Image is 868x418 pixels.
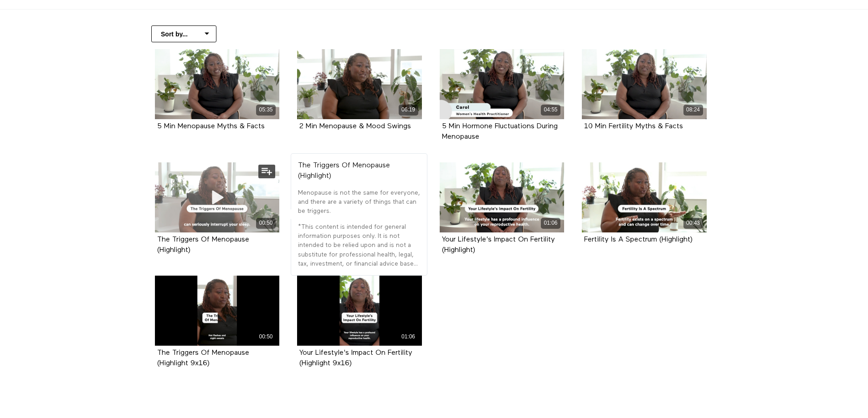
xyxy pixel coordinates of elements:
a: 2 Min Menopause & Mood Swings [299,123,411,130]
div: 08:24 [683,105,703,115]
a: The Triggers Of Menopause (Highlight) [157,236,249,253]
div: 00:43 [683,218,703,228]
a: Your Lifestyle's Impact On Fertility (Highlight) [442,236,555,253]
strong: 5 Min Hormone Fluctuations During Menopause [442,123,558,141]
a: 5 Min Hormone Fluctuations During Menopause 04:55 [440,49,565,119]
a: Your Lifestyle's Impact On Fertility (Highlight) 01:06 [440,162,565,232]
div: 04:55 [541,105,560,115]
a: Fertility Is A Spectrum (Highlight) 00:43 [582,162,707,232]
strong: The Triggers Of Menopause (Highlight) [157,236,249,254]
a: Your Lifestyle's Impact On Fertility (Highlight 9x16) 01:06 [297,276,422,346]
a: The Triggers Of Menopause (Highlight 9x16) 00:50 [155,276,280,346]
a: 2 Min Menopause & Mood Swings 06:19 [297,49,422,119]
strong: The Triggers Of Menopause (Highlight) [298,162,390,180]
a: 5 Min Menopause Myths & Facts [157,123,265,130]
a: Your Lifestyle's Impact On Fertility (Highlight 9x16) [299,349,412,367]
a: 10 Min Fertility Myths & Facts 08:24 [582,49,707,119]
div: 05:35 [256,105,276,115]
a: 10 Min Fertility Myths & Facts [584,123,683,130]
p: Menopause is not the same for everyone, and there are a variety of things that can be triggers. [298,188,420,216]
div: 00:50 [256,218,276,228]
a: The Triggers Of Menopause (Highlight) 00:50 [155,162,280,232]
button: Add to my list [258,165,275,178]
strong: 2 Min Menopause & Mood Swings [299,123,411,130]
a: Fertility Is A Spectrum (Highlight) [584,236,693,243]
div: 00:50 [256,332,276,342]
strong: Your Lifestyle's Impact On Fertility (Highlight 9x16) [299,349,412,367]
strong: 5 Min Menopause Myths & Facts [157,123,265,130]
div: 01:06 [541,218,560,228]
strong: 10 Min Fertility Myths & Facts [584,123,683,130]
strong: Your Lifestyle's Impact On Fertility (Highlight) [442,236,555,254]
p: *This content is intended for general information purposes only. It is not intended to be relied ... [298,222,420,268]
a: The Triggers Of Menopause (Highlight 9x16) [157,349,249,367]
strong: The Triggers Of Menopause (Highlight 9x16) [157,349,249,367]
a: 5 Min Menopause Myths & Facts 05:35 [155,49,280,119]
div: 01:06 [399,332,418,342]
div: 06:19 [399,105,418,115]
a: 5 Min Hormone Fluctuations During Menopause [442,123,558,140]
